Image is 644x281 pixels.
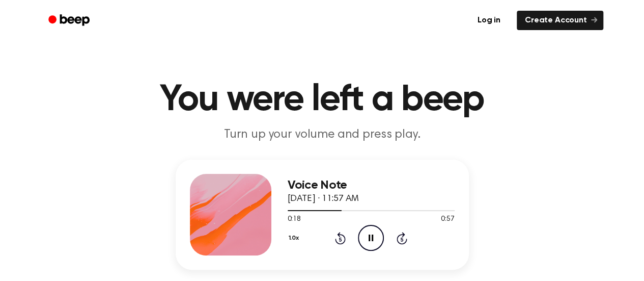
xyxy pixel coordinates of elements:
a: Log in [467,9,511,32]
button: 1.0x [288,229,303,247]
p: Turn up your volume and press play. [127,126,518,143]
a: Beep [41,11,99,31]
span: 0:57 [441,214,454,225]
h1: You were left a beep [62,82,583,118]
span: [DATE] · 11:57 AM [288,194,359,203]
a: Create Account [517,11,603,30]
span: 0:18 [288,214,301,225]
h3: Voice Note [288,178,455,192]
